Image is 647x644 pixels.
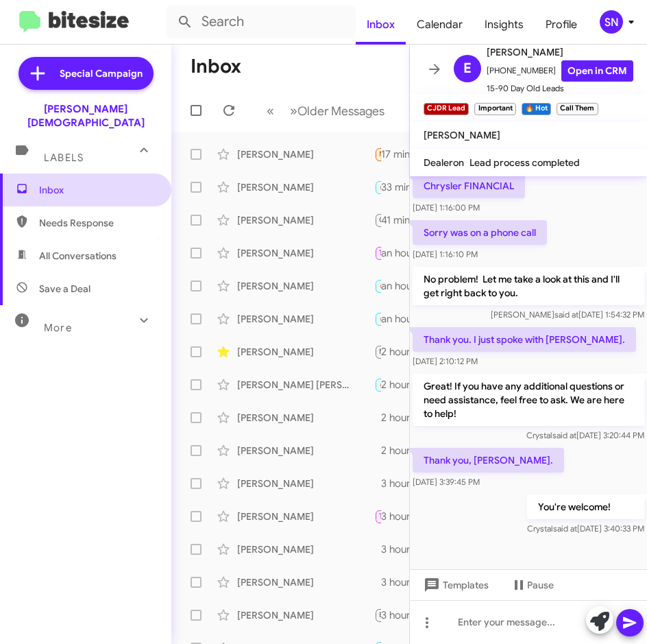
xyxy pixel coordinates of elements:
[237,411,374,425] div: [PERSON_NAME]
[374,146,381,162] div: No and my credit score is awful
[381,444,448,457] div: 2 hours ago
[600,10,623,34] div: SN
[374,444,381,457] div: No problem! If you have questions about anything else or would like to discuss your vehicle, just...
[374,575,381,589] div: Perfect! When is a good time for you to stop by for a quick appraisal?
[379,150,437,158] span: Needs Response
[381,213,462,227] div: 41 minutes ago
[527,494,644,519] p: You're welcome!
[290,102,297,119] span: »
[552,430,576,440] span: said at
[588,10,632,34] button: SN
[237,279,374,293] div: [PERSON_NAME]
[381,345,448,359] div: 2 hours ago
[379,380,402,389] span: 🔥 Hot
[500,573,565,597] button: Pause
[381,575,448,589] div: 3 hours ago
[379,314,402,323] span: 🔥 Hot
[381,411,448,425] div: 2 hours ago
[237,575,374,589] div: [PERSON_NAME]
[374,344,381,359] div: I will put together what we spoke about and send it over to you shortly
[237,608,374,622] div: [PERSON_NAME]
[535,5,588,45] a: Profile
[526,430,644,440] span: Crystal [DATE] 3:20:44 PM
[413,220,547,245] p: Sorry was on a phone call
[191,56,241,77] h1: Inbox
[237,180,374,194] div: [PERSON_NAME]
[374,377,381,392] div: Please let me know your thoughts, and if there is anything else I can help answer.
[413,267,644,305] p: No problem! Let me take a look at this and I'll get right back to you.
[44,152,84,164] span: Labels
[258,97,282,125] button: Previous
[356,5,406,45] a: Inbox
[527,523,644,534] span: Crystal [DATE] 3:40:33 PM
[381,246,448,260] div: an hour ago
[381,378,448,392] div: 2 hours ago
[413,202,480,213] span: [DATE] 1:16:00 PM
[381,147,462,161] div: 17 minutes ago
[39,249,117,263] span: All Conversations
[413,356,478,366] span: [DATE] 2:10:12 PM
[469,156,580,169] span: Lead process completed
[237,444,374,457] div: [PERSON_NAME]
[557,103,598,115] small: Call Them
[237,542,374,556] div: [PERSON_NAME]
[413,374,644,426] p: Great! If you have any additional questions or need assistance, feel free to ask. We are here to ...
[522,103,551,115] small: 🔥 Hot
[19,57,154,90] a: Special Campaign
[487,44,633,60] span: [PERSON_NAME]
[424,103,469,115] small: CJDR Lead
[527,573,554,597] span: Pause
[381,279,448,293] div: an hour ago
[237,147,374,161] div: [PERSON_NAME]
[374,245,381,261] div: That sounds great! In the meantime, if you're considering selling your current vehicle, let me kn...
[463,58,472,80] span: E
[374,411,381,425] div: Great! Let me know when you're available, and I'll set up an appointment for you to discuss your ...
[259,97,393,125] nav: Page navigation example
[553,523,577,534] span: said at
[237,246,374,260] div: [PERSON_NAME]
[166,5,356,38] input: Search
[381,542,448,556] div: 3 hours ago
[413,448,564,473] p: Thank you, [PERSON_NAME].
[381,510,448,523] div: 3 hours ago
[424,156,464,169] span: Dealeron
[413,477,480,487] span: [DATE] 3:39:45 PM
[374,278,381,294] div: Here is the Mustang that we have in stock currently. What are your thoughts?
[374,607,381,623] div: Hi crystal, I already spoke to someone and we were unable to get to a good range.
[237,345,374,359] div: [PERSON_NAME]
[282,97,393,125] button: Next
[474,103,515,115] small: Important
[379,512,419,521] span: Try Pausing
[413,249,478,259] span: [DATE] 1:16:10 PM
[410,573,500,597] button: Templates
[237,213,374,227] div: [PERSON_NAME]
[413,174,525,198] p: Chrysler FINANCIAL
[381,608,448,622] div: 3 hours ago
[379,182,402,191] span: 🔥 Hot
[413,327,636,352] p: Thank you. I just spoke with [PERSON_NAME].
[561,60,633,82] a: Open in CRM
[237,510,374,523] div: [PERSON_NAME]
[406,5,474,45] a: Calendar
[374,212,381,228] div: You're welcome!
[39,216,156,230] span: Needs Response
[39,183,156,197] span: Inbox
[424,129,500,141] span: [PERSON_NAME]
[374,542,381,556] div: Great! When would you like to come by to discuss your Model X and explore your options?
[374,508,381,524] div: You're welcome!
[374,477,381,490] div: That’s great to hear! We’re interested in buying quality vehicles so If you are ever in the marke...
[381,180,463,194] div: 33 minutes ago
[379,347,432,356] span: Not-Interested
[297,104,384,119] span: Older Messages
[474,5,535,45] a: Insights
[381,312,448,326] div: an hour ago
[60,67,143,80] span: Special Campaign
[487,82,633,95] span: 15-90 Day Old Leads
[491,309,644,320] span: [PERSON_NAME] [DATE] 1:54:32 PM
[379,610,438,619] span: Buick GMC Lead
[39,282,90,296] span: Save a Deal
[379,248,419,257] span: Try Pausing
